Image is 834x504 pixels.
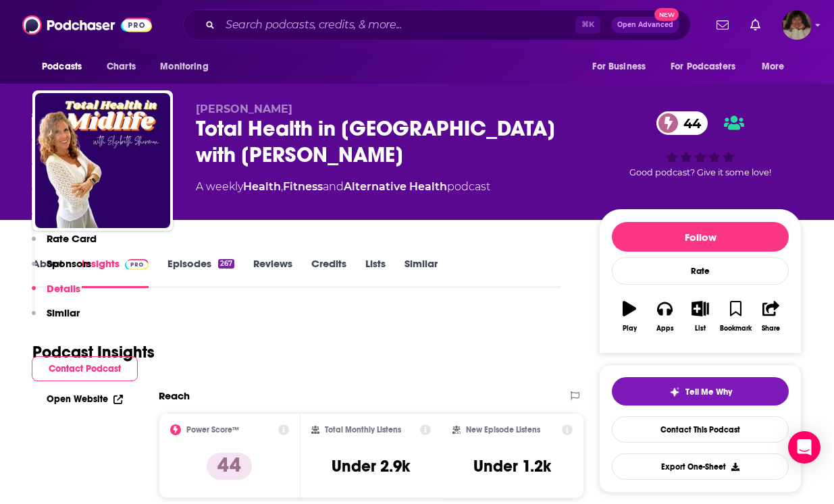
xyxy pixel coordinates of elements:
img: Total Health in Midlife with Elizabeth Sherman [35,93,170,228]
a: Contact This Podcast [612,416,789,443]
span: ⌘ K [575,16,600,34]
span: Charts [107,57,136,76]
a: 44 [656,111,708,135]
button: tell me why sparkleTell Me Why [612,377,789,405]
input: Search podcasts, credits, & more... [220,14,575,36]
div: Apps [656,325,674,333]
a: Fitness [283,180,323,193]
a: Similar [405,257,438,288]
a: Episodes267 [167,257,234,288]
button: open menu [151,54,226,80]
div: A weekly podcast [196,179,490,195]
div: 44Good podcast? Give it some love! [599,103,802,186]
button: open menu [32,54,99,80]
button: open menu [662,54,755,80]
h2: Reach [159,389,190,402]
img: Podchaser - Follow, Share and Rate Podcasts [22,12,152,38]
span: For Podcasters [671,57,735,76]
button: Contact Podcast [32,356,138,381]
button: open menu [583,54,662,80]
button: Play [612,292,647,341]
div: Play [623,325,637,333]
a: Alternative Health [344,180,447,193]
span: , [281,180,283,193]
span: [PERSON_NAME] [196,103,292,115]
button: Bookmark [718,292,753,341]
div: Bookmark [720,325,752,333]
div: Rate [612,257,789,285]
button: Show profile menu [782,10,812,40]
span: 44 [670,111,708,135]
h2: Total Monthly Listens [325,425,401,435]
a: Credits [311,257,346,288]
p: 44 [207,453,252,480]
a: Open Website [47,393,123,405]
a: Show notifications dropdown [711,13,734,36]
img: User Profile [782,10,812,40]
span: Open Advanced [617,22,673,28]
button: Similar [32,306,80,331]
div: Share [762,325,780,333]
div: 267 [218,259,234,269]
button: Share [754,292,789,341]
div: Search podcasts, credits, & more... [183,9,691,40]
p: Details [47,282,80,295]
a: Show notifications dropdown [745,13,766,36]
span: and [323,180,344,193]
button: Export One-Sheet [612,453,789,480]
span: Good podcast? Give it some love! [629,167,771,177]
div: Open Intercom Messenger [788,431,820,464]
span: New [654,8,679,21]
button: open menu [752,54,802,80]
a: Lists [365,257,386,288]
a: Health [243,180,281,193]
a: Reviews [253,257,292,288]
button: Open AdvancedNew [611,17,679,33]
span: Monitoring [160,57,208,76]
h3: Under 2.9k [332,456,410,476]
span: More [762,57,785,76]
p: Sponsors [47,257,91,270]
span: For Business [592,57,646,76]
p: Similar [47,306,80,319]
img: tell me why sparkle [669,387,680,397]
h2: New Episode Listens [466,425,540,435]
a: Charts [98,54,144,80]
span: Logged in as angelport [782,10,812,40]
h2: Power Score™ [186,425,239,435]
button: Follow [612,222,789,252]
button: Details [32,282,80,307]
span: Tell Me Why [685,387,732,397]
button: Apps [647,292,682,341]
button: Sponsors [32,257,91,282]
span: Podcasts [42,57,82,76]
h3: Under 1.2k [473,456,551,476]
button: List [683,292,718,341]
div: List [695,325,706,333]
